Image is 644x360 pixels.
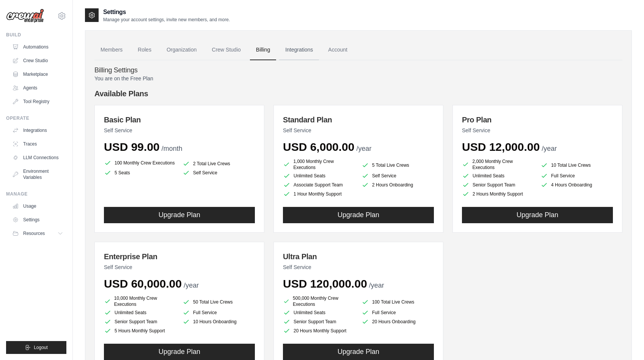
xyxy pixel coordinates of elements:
a: Integrations [9,124,66,136]
li: 1,000 Monthly Crew Executions [283,158,355,171]
li: 50 Total Live Crews [182,297,255,307]
span: USD 60,000.00 [104,277,182,290]
h3: Ultra Plan [283,251,434,262]
li: 2 Hours Onboarding [361,181,434,189]
li: 5 Seats [104,169,176,177]
div: Manage [6,191,66,197]
h3: Pro Plan [462,114,613,125]
a: Integrations [279,40,319,60]
li: 20 Hours Monthly Support [283,327,355,335]
li: Full Service [361,309,434,316]
li: 500,000 Monthly Crew Executions [283,295,355,307]
button: Upgrade Plan [104,344,255,360]
li: Unlimited Seats [283,309,355,316]
span: USD 120,000.00 [283,277,367,290]
a: Crew Studio [206,40,247,60]
p: You are on the Free Plan [94,75,622,82]
a: Settings [9,214,66,226]
li: 10 Total Live Crews [540,160,613,171]
a: LLM Connections [9,152,66,164]
span: Resources [23,230,45,236]
img: Logo [6,9,44,23]
li: Self Service [182,169,255,177]
li: 100 Monthly Crew Executions [104,158,176,167]
button: Upgrade Plan [104,207,255,223]
a: Traces [9,138,66,150]
a: Roles [132,40,157,60]
span: /year [356,145,371,152]
h2: Settings [103,8,230,17]
p: Manage your account settings, invite new members, and more. [103,17,230,23]
li: 10,000 Monthly Crew Executions [104,295,176,307]
li: Associate Support Team [283,181,355,189]
span: /month [162,145,182,152]
a: Agents [9,82,66,94]
h3: Standard Plan [283,114,434,125]
span: /year [542,145,557,152]
li: Unlimited Seats [462,172,534,180]
p: Self Service [104,263,255,271]
li: Full Service [182,309,255,316]
span: Logout [34,344,48,351]
span: USD 12,000.00 [462,141,540,153]
li: 4 Hours Onboarding [540,181,613,189]
a: Tool Registry [9,95,66,108]
button: Upgrade Plan [283,344,434,360]
h4: Available Plans [94,88,622,99]
a: Automations [9,41,66,53]
a: Billing [250,40,276,60]
p: Self Service [462,127,613,134]
li: Senior Support Team [104,318,176,326]
a: Members [94,40,129,60]
a: Marketplace [9,68,66,80]
span: USD 6,000.00 [283,141,354,153]
span: /year [369,282,384,289]
li: 5 Total Live Crews [361,160,434,171]
a: Usage [9,200,66,212]
li: Senior Support Team [283,318,355,326]
a: Organization [160,40,203,60]
span: USD 99.00 [104,141,160,153]
span: /year [184,282,199,289]
li: 1 Hour Monthly Support [283,190,355,198]
li: Senior Support Team [462,181,534,189]
button: Upgrade Plan [462,207,613,223]
h3: Basic Plan [104,114,255,125]
h3: Enterprise Plan [104,251,255,262]
li: Self Service [361,172,434,180]
button: Logout [6,341,66,354]
div: Build [6,32,66,38]
h4: Billing Settings [94,66,622,75]
li: Full Service [540,172,613,180]
p: Self Service [283,263,434,271]
p: Self Service [283,127,434,134]
iframe: Chat Widget [606,324,644,360]
a: Environment Variables [9,165,66,183]
li: 10 Hours Onboarding [182,318,255,326]
a: Account [322,40,353,60]
li: 2 Total Live Crews [182,160,255,167]
button: Upgrade Plan [283,207,434,223]
li: 2,000 Monthly Crew Executions [462,158,534,171]
p: Self Service [104,127,255,134]
a: Crew Studio [9,55,66,67]
li: 100 Total Live Crews [361,297,434,307]
li: 20 Hours Onboarding [361,318,434,326]
li: 2 Hours Monthly Support [462,190,534,198]
li: Unlimited Seats [283,172,355,180]
li: 5 Hours Monthly Support [104,327,176,335]
li: Unlimited Seats [104,309,176,316]
div: Operate [6,115,66,121]
button: Resources [9,227,66,239]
